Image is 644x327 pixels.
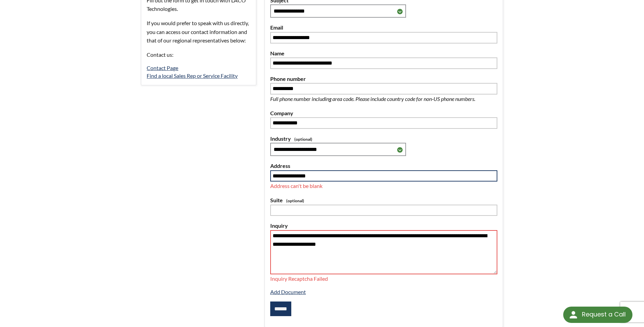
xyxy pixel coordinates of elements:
[270,74,497,83] label: Phone number
[270,49,497,58] label: Name
[270,183,323,189] span: Address can't be blank
[270,289,306,295] a: Add Document
[270,161,497,170] label: Address
[563,307,632,323] div: Request a Call
[147,72,238,79] a: Find a local Sales Rep or Service Facility
[270,275,328,282] span: Inquiry Recaptcha Failed
[270,221,497,230] label: Inquiry
[147,50,250,59] p: Contact us:
[147,19,250,45] p: If you would prefer to speak with us directly, you can access our contact information and that of...
[270,109,497,118] label: Company
[270,134,497,143] label: Industry
[270,23,497,32] label: Email
[270,196,497,205] label: Suite
[270,94,497,103] p: Full phone number including area code. Please include country code for non-US phone numbers.
[147,65,178,71] a: Contact Page
[568,309,579,320] img: round button
[582,307,626,322] div: Request a Call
